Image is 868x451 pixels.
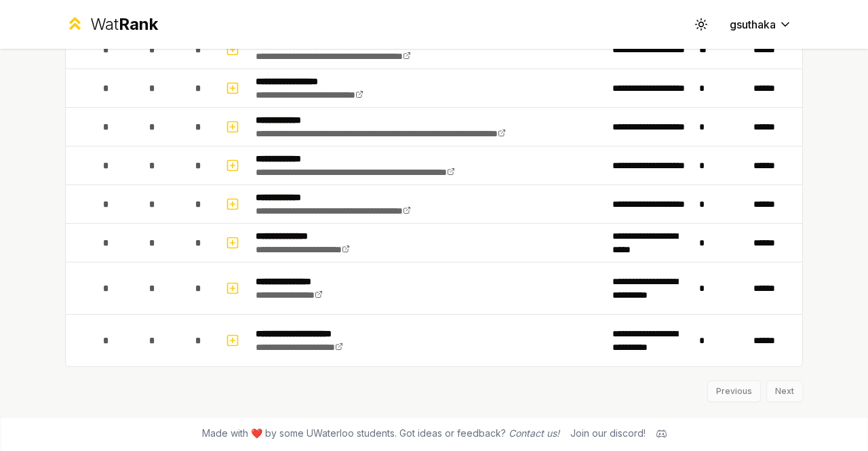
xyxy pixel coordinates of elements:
div: Join our discord! [570,427,646,440]
span: Rank [119,14,158,34]
span: gsuthaka [730,16,776,33]
a: WatRank [65,14,158,35]
span: Made with ❤️ by some UWaterloo students. Got ideas or feedback? [202,427,559,440]
div: Wat [90,14,158,35]
a: Contact us! [509,427,559,439]
button: gsuthaka [719,12,803,37]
